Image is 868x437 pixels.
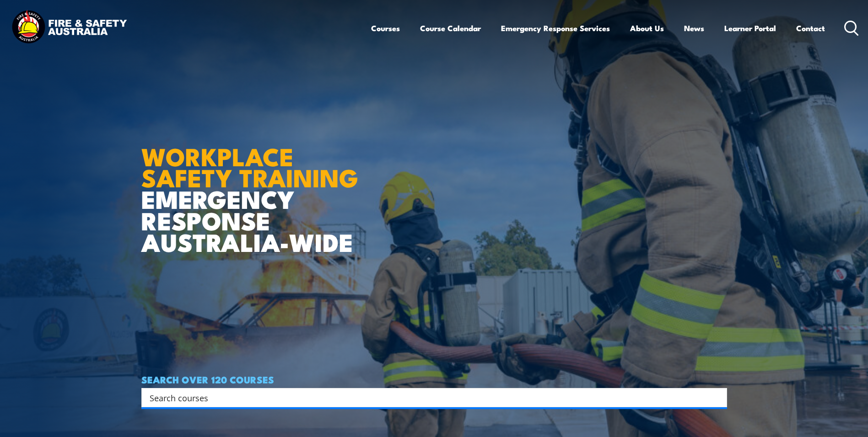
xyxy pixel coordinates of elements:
a: Learner Portal [724,16,776,40]
a: Course Calendar [420,16,481,40]
h1: EMERGENCY RESPONSE AUSTRALIA-WIDE [141,122,365,252]
form: Search form [151,391,709,404]
h4: SEARCH OVER 120 COURSES [141,374,727,384]
a: Courses [371,16,400,40]
input: Search input [150,391,707,404]
strong: WORKPLACE SAFETY TRAINING [141,137,358,196]
a: News [684,16,704,40]
a: About Us [630,16,664,40]
a: Emergency Response Services [501,16,610,40]
a: Contact [796,16,825,40]
button: Search magnifier button [711,391,724,404]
